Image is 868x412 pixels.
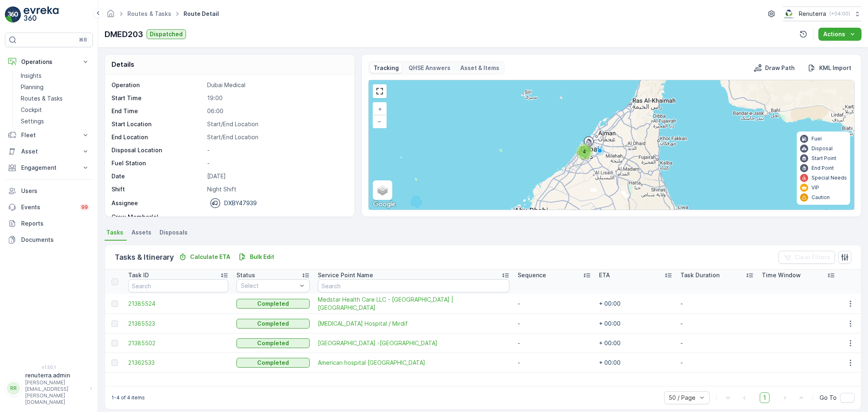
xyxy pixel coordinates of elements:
p: Start/End Location [207,120,346,128]
button: RRrenuterra.admin[PERSON_NAME][EMAIL_ADDRESS][PERSON_NAME][DOMAIN_NAME] [5,371,93,405]
button: Fleet [5,127,93,143]
p: Dispatched [150,30,183,38]
p: Start Location [112,120,204,128]
button: Engagement [5,160,93,176]
span: Tasks [106,228,123,237]
p: Task Duration [680,271,719,279]
button: Actions [818,28,861,41]
div: 0 [369,80,854,210]
td: - [514,294,595,314]
p: Assignee [112,199,138,207]
span: Disposals [160,228,188,237]
p: Start Time [112,94,204,102]
p: DMED203 [105,28,143,40]
p: Details [112,59,134,69]
div: Toggle Row Selected [112,320,118,327]
td: - [514,333,595,353]
button: Bulk Edit [235,252,278,262]
p: Draw Path [765,64,795,72]
p: Calculate ETA [190,253,230,261]
div: Toggle Row Selected [112,300,118,307]
td: - [676,314,758,333]
button: Completed [236,299,310,309]
a: Medstar Health Care LLC - Gulf Towers | Oud Mehta [318,296,509,312]
a: 21362533 [128,359,228,367]
a: Reports [5,215,93,232]
p: Crew Member(s) [112,213,204,221]
p: ⌘B [79,37,87,43]
p: Completed [257,300,289,308]
button: Completed [236,358,310,368]
span: Route Detail [182,10,221,18]
div: Toggle Row Selected [112,340,118,346]
img: Google [371,199,398,210]
p: Users [21,187,90,195]
p: Sequence [518,271,546,279]
a: Planning [17,81,93,93]
p: ( +04:00 ) [829,11,850,17]
a: HMS Hospital / Mirdif [318,320,509,328]
p: Clear Filters [795,253,830,261]
p: - [207,159,346,167]
p: Fuel Station [112,159,204,167]
p: ETA [599,271,610,279]
img: logo_light-DOdMpM7g.png [24,7,59,23]
p: Status [236,271,255,279]
td: + 00:00 [595,333,676,353]
p: Asset & Items [460,64,499,72]
span: Medstar Health Care LLC - [GEOGRAPHIC_DATA] | [GEOGRAPHIC_DATA] [318,296,509,312]
a: American Hospital -Oud Mehta [318,339,509,347]
a: Homepage [106,12,115,19]
td: - [514,353,595,373]
p: Disposal Location [112,146,204,154]
p: End Time [112,107,204,115]
p: [PERSON_NAME][EMAIL_ADDRESS][PERSON_NAME][DOMAIN_NAME] [25,379,86,405]
p: Start Point [811,155,836,162]
p: Reports [21,219,90,228]
p: VIP [811,184,819,191]
span: v 1.50.1 [5,365,93,370]
p: End Point [811,165,834,171]
a: Layers [374,181,391,199]
span: [GEOGRAPHIC_DATA] -[GEOGRAPHIC_DATA] [318,339,509,347]
p: Dubai Medical [207,81,346,89]
p: - [207,146,346,154]
p: End Location [112,133,204,141]
span: [MEDICAL_DATA] Hospital / Mirdif [318,320,509,328]
p: Task ID [128,271,149,279]
p: Insights [21,72,42,80]
p: Documents [21,236,90,244]
p: Cockpit [21,106,42,114]
a: Zoom In [374,103,386,115]
span: American hospital [GEOGRAPHIC_DATA] [318,359,509,367]
button: KML Import [805,63,855,73]
div: 4 [576,144,593,160]
p: Completed [257,359,289,367]
a: Settings [17,116,93,127]
button: Draw Path [750,63,798,73]
p: Tracking [374,64,399,72]
p: Caution [811,194,830,201]
p: QHSE Answers [409,64,450,72]
p: [DATE] [207,172,346,180]
p: Night Shift [207,185,346,193]
span: + [378,105,382,112]
button: Asset [5,143,93,160]
input: Search [318,279,509,292]
a: 21385502 [128,339,228,347]
p: - [207,213,346,221]
td: - [676,294,758,314]
span: Assets [131,228,151,237]
p: Operations [21,58,77,66]
p: DXBY47939 [224,199,257,207]
span: − [378,118,382,125]
p: Operation [112,81,204,89]
p: Planning [21,83,44,91]
td: - [676,333,758,353]
p: Time Window [762,271,801,279]
p: Renuterra [799,10,826,18]
a: Users [5,183,93,199]
td: + 00:00 [595,294,676,314]
a: 21385524 [128,300,228,308]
